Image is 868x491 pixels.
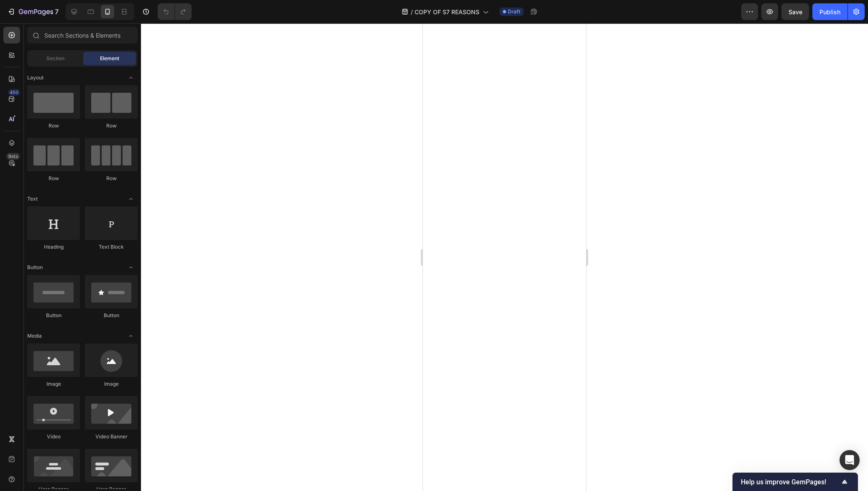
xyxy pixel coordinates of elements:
div: Row [27,122,80,130]
span: Toggle open [124,71,138,84]
div: Image [27,380,80,388]
button: 7 [3,3,62,20]
span: Toggle open [124,192,138,206]
div: Text Block [85,243,138,251]
div: Button [27,312,80,319]
span: Toggle open [124,329,138,343]
div: Beta [6,153,20,160]
div: Video Banner [85,433,138,440]
button: Save [781,3,809,20]
span: Draft [508,8,520,15]
span: Section [46,55,64,62]
div: Image [85,380,138,388]
span: / [411,8,413,16]
span: Help us improve GemPages! [741,478,840,486]
div: Video [27,433,80,440]
span: Button [27,264,43,271]
div: Row [85,175,138,182]
iframe: Design area [423,23,586,491]
div: Heading [27,243,80,251]
span: COPY OF S7 REASONS [415,8,479,16]
div: Row [27,175,80,182]
button: Show survey - Help us improve GemPages! [741,477,850,487]
div: Row [85,122,138,130]
span: Text [27,195,38,203]
span: Media [27,332,42,340]
input: Search Sections & Elements [27,27,138,43]
div: Publish [819,8,840,16]
span: Save [789,8,802,15]
div: Undo/Redo [158,3,192,20]
p: 7 [55,7,59,17]
span: Layout [27,74,44,81]
div: 450 [8,89,20,96]
div: Open Intercom Messenger [840,450,860,470]
span: Element [100,55,119,62]
div: Button [85,312,138,319]
button: Publish [812,3,848,20]
span: Toggle open [124,261,138,274]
